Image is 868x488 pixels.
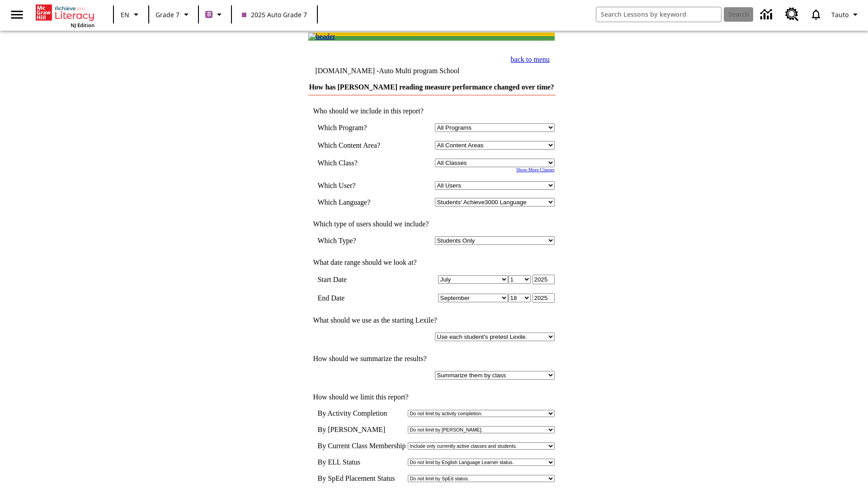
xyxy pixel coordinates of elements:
td: What should we use as the starting Lexile? [308,316,554,324]
a: back to menu [511,56,550,63]
td: Who should we include in this report? [308,107,554,115]
nobr: Auto Multi program School [379,67,459,75]
td: Which User? [317,181,397,190]
td: By [PERSON_NAME] [317,426,406,434]
td: By SpEd Placement Status [317,474,406,483]
a: Resource Center, Will open in new tab [780,2,804,27]
span: 2025 Auto Grade 7 [242,10,307,19]
span: EN [121,10,129,19]
td: By Activity Completion [317,409,406,418]
td: Which Language? [317,198,397,206]
td: Which type of users should we include? [308,220,554,228]
img: header [308,33,335,41]
a: Show More Classes [516,167,555,172]
td: How should we limit this report? [308,393,554,401]
button: Open side menu [4,1,30,28]
td: Which Type? [317,236,397,245]
td: How should we summarize the results? [308,355,554,363]
td: End Date [317,293,397,303]
button: Grade: Grade 7, Select a grade [152,6,195,23]
span: B [207,9,211,20]
span: Tauto [831,10,849,19]
a: Data Center [755,2,780,27]
td: [DOMAIN_NAME] - [315,67,459,75]
span: NJ Edition [71,22,94,28]
td: Which Program? [317,123,397,132]
button: Profile/Settings [828,6,864,23]
td: By ELL Status [317,458,406,466]
td: What date range should we look at? [308,258,554,267]
nobr: Which Content Area? [317,141,380,149]
td: Which Class? [317,159,397,167]
div: Home [36,3,94,28]
td: By Current Class Membership [317,442,406,450]
input: search field [596,7,721,22]
a: How has [PERSON_NAME] reading measure performance changed over time? [309,83,554,91]
td: Start Date [317,275,397,284]
button: Language: EN, Select a language [117,6,146,23]
a: Notifications [804,3,828,26]
button: Boost Class color is purple. Change class color [202,6,228,23]
span: Grade 7 [156,10,179,19]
